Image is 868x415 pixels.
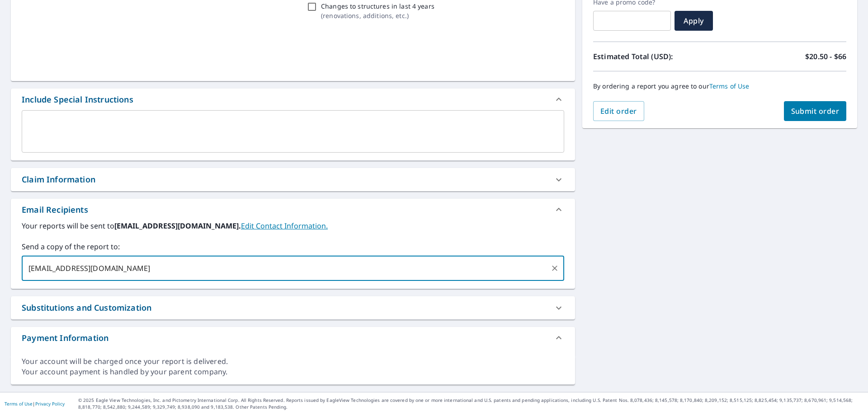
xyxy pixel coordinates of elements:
div: Include Special Instructions [22,93,133,106]
div: Your account will be charged once your report is delivered. [22,356,564,367]
div: Payment Information [11,327,575,349]
div: Claim Information [11,168,575,191]
p: | [5,401,65,406]
div: Payment Information [22,332,108,344]
label: Your reports will be sent to [22,220,564,231]
button: Submit order [784,101,847,121]
button: Apply [675,11,713,31]
div: Substitutions and Customization [22,302,151,314]
a: EditContactInfo [241,221,328,231]
button: Clear [548,262,561,275]
p: Estimated Total (USD): [593,51,720,62]
p: By ordering a report you agree to our [593,82,846,90]
span: Submit order [791,106,840,116]
p: ( renovations, additions, etc. ) [321,11,434,20]
p: $20.50 - $66 [805,51,846,62]
div: Include Special Instructions [11,89,575,110]
b: [EMAIL_ADDRESS][DOMAIN_NAME]. [114,221,241,231]
div: Claim Information [22,173,95,186]
p: Changes to structures in last 4 years [321,1,434,11]
a: Terms of Use [5,401,33,407]
a: Terms of Use [709,82,750,90]
button: Edit order [593,101,644,121]
label: Send a copy of the report to: [22,241,564,252]
div: Substitutions and Customization [11,296,575,319]
div: Email Recipients [11,199,575,220]
span: Edit order [600,106,637,116]
div: Email Recipients [22,204,88,216]
p: © 2025 Eagle View Technologies, Inc. and Pictometry International Corp. All Rights Reserved. Repo... [78,397,863,410]
a: Privacy Policy [35,401,65,407]
div: Your account payment is handled by your parent company. [22,367,564,377]
span: Apply [682,16,706,26]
